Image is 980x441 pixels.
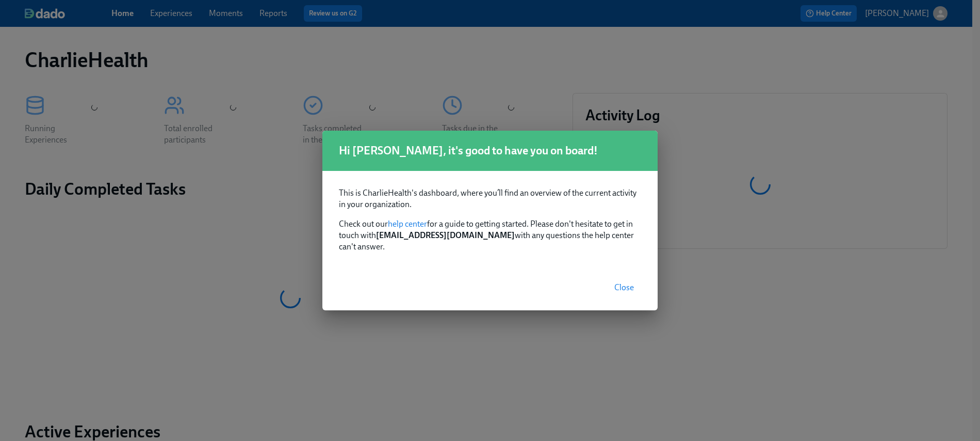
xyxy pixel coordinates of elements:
[607,277,641,298] button: Close
[339,187,641,210] p: This is CharlieHealth's dashboard, where you’ll find an overview of the current activity in your ...
[388,219,427,229] a: help center
[614,282,634,293] span: Close
[339,143,641,159] h1: Hi [PERSON_NAME], it's good to have you on board!
[376,230,515,240] strong: [EMAIL_ADDRESS][DOMAIN_NAME]
[322,171,658,265] div: Check out our for a guide to getting started. Please don't hesitate to get in touch with with any...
